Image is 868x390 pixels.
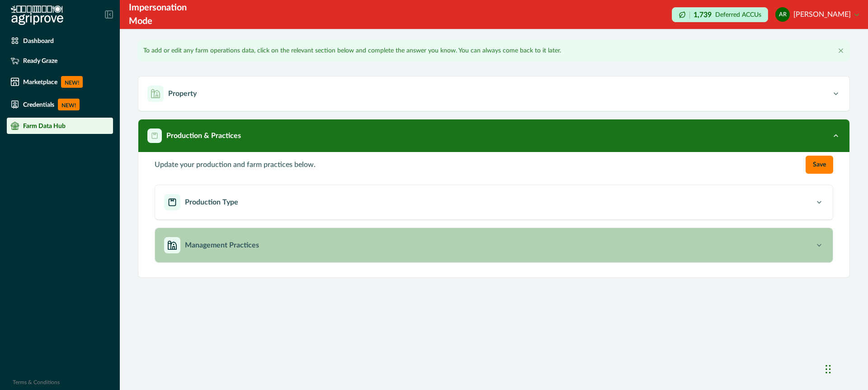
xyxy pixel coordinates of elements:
p: Farm Data Hub [23,122,66,129]
div: Impersonation Mode [129,1,208,28]
button: Save [806,156,833,174]
p: Management Practices [185,240,259,251]
button: Property [138,76,849,111]
button: adam rabjohns[PERSON_NAME] [775,4,859,25]
p: Update your production and farm practices below. [155,159,316,170]
p: Marketplace [23,78,57,86]
p: NEW! [61,76,83,88]
a: Ready Graze [7,52,113,69]
a: MarketplaceNEW! [7,72,113,91]
button: Close [835,45,846,56]
img: Logo [11,5,63,25]
a: Dashboard [7,33,113,49]
p: 1,739 [693,11,712,19]
p: Ready Graze [23,57,57,64]
p: Deferred ACCUs [715,11,761,18]
a: Terms & Conditions [13,380,60,385]
div: Drag [826,356,831,383]
div: Production & Practices [138,152,849,277]
button: Production & Practices [138,119,849,152]
p: NEW! [58,99,80,110]
p: To add or edit any farm operations data, click on the relevant section below and complete the ans... [143,46,561,56]
a: CredentialsNEW! [7,95,113,114]
button: Production Type [155,185,833,219]
p: Production Type [185,197,238,208]
a: Farm Data Hub [7,118,113,134]
p: Property [168,88,197,99]
p: Production & Practices [166,130,241,141]
p: Dashboard [23,37,54,44]
button: Management Practices [155,228,833,262]
p: Credentials [23,101,54,108]
iframe: Chat Widget [823,347,868,390]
